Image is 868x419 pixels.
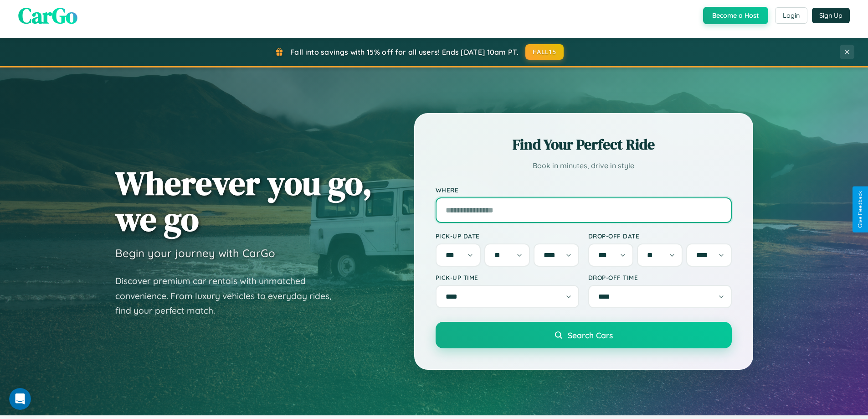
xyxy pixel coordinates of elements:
span: CarGo [18,0,77,31]
label: Where [436,186,732,194]
button: Search Cars [436,322,732,348]
p: Discover premium car rentals with unmatched convenience. From luxury vehicles to everyday rides, ... [115,274,343,318]
h2: Find Your Perfect Ride [436,134,732,155]
label: Pick-up Time [436,274,579,281]
label: Drop-off Date [588,232,732,240]
button: Become a Host [703,7,768,24]
iframe: Intercom live chat [9,388,31,410]
h1: Wherever you go, we go [115,165,372,237]
div: Give Feedback [857,191,863,228]
button: FALL15 [525,44,564,60]
button: Login [775,7,807,24]
label: Drop-off Time [588,274,732,281]
button: Sign Up [812,8,850,23]
h3: Begin your journey with CarGo [115,246,275,260]
span: Search Cars [568,330,613,340]
p: Book in minutes, drive in style [436,159,732,172]
label: Pick-up Date [436,232,579,240]
span: Fall into savings with 15% off for all users! Ends [DATE] 10am PT. [290,47,519,57]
